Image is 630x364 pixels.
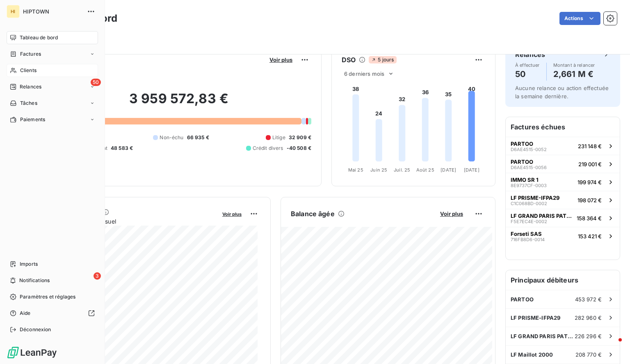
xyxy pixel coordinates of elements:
[220,210,244,217] button: Voir plus
[20,116,45,123] span: Paiements
[46,90,311,115] h2: 3 959 572,83 €
[578,161,602,167] span: 219 001 €
[253,145,283,152] span: Crédit divers
[272,134,285,141] span: Litige
[289,134,311,141] span: 32 909 €
[369,56,396,63] span: 5 jours
[575,333,602,339] span: 226 296 €
[20,83,41,90] span: Relances
[20,293,75,301] span: Paramètres et réglages
[344,70,384,77] span: 6 derniers mois
[46,217,217,226] span: Chiffre d'affaires mensuel
[7,346,57,359] img: Logo LeanPay
[267,56,295,63] button: Voir plus
[553,68,595,81] h4: 2,661 M €
[511,183,547,188] span: 8E9737CF-0003
[20,50,41,58] span: Factures
[506,209,620,227] button: LF GRAND PARIS PATRIMOINE - IFPA28F5E7EC4E-0002158 364 €
[506,191,620,209] button: LF PRISME-IFPA29C1C068BD-0002198 072 €
[7,5,20,18] div: HI
[578,233,602,240] span: 153 421 €
[441,167,456,173] tspan: [DATE]
[511,351,553,358] span: LF Maillot 2000
[515,63,540,68] span: À effectuer
[506,227,620,245] button: Forseti SAS716FB8D6-0014153 421 €
[91,79,101,86] span: 50
[506,270,620,290] h6: Principaux débiteurs
[20,310,31,317] span: Aide
[511,213,573,219] span: LF GRAND PARIS PATRIMOINE - IFPA28
[511,176,539,183] span: IMMO SR 1
[20,34,58,41] span: Tableau de bord
[511,296,534,303] span: PARTOO
[416,167,434,173] tspan: Août 25
[575,351,602,358] span: 208 770 €
[187,134,209,141] span: 66 935 €
[269,57,292,63] span: Voir plus
[575,314,602,321] span: 282 960 €
[20,326,51,333] span: Déconnexion
[94,272,101,280] span: 3
[511,201,547,206] span: C1C068BD-0002
[291,209,335,219] h6: Balance âgée
[559,12,600,25] button: Actions
[511,219,547,224] span: F5E7EC4E-0002
[511,158,533,165] span: PARTOO
[602,336,622,356] iframe: Intercom live chat
[578,143,602,149] span: 231 148 €
[370,167,387,173] tspan: Juin 25
[511,231,542,237] span: Forseti SAS
[506,155,620,173] button: PARTOOD6AE4515-0056219 001 €
[511,237,545,242] span: 716FB8D6-0014
[515,50,545,59] h6: Relances
[575,296,602,303] span: 453 972 €
[515,68,540,81] h4: 50
[287,145,311,152] span: -40 508 €
[20,99,37,107] span: Tâches
[511,140,533,147] span: PARTOO
[348,167,363,173] tspan: Mai 25
[7,307,98,320] a: Aide
[511,147,547,152] span: D6AE4515-0052
[577,215,602,222] span: 158 364 €
[553,63,595,68] span: Montant à relancer
[511,314,560,321] span: LF PRISME-IFPA29
[111,145,133,152] span: 48 583 €
[394,167,410,173] tspan: Juil. 25
[511,194,559,201] span: LF PRISME-IFPA29
[577,179,602,185] span: 199 974 €
[577,197,602,203] span: 198 072 €
[438,210,466,217] button: Voir plus
[506,173,620,191] button: IMMO SR 18E9737CF-0003199 974 €
[20,67,37,74] span: Clients
[342,55,356,65] h6: DSO
[440,210,463,217] span: Voir plus
[506,137,620,155] button: PARTOOD6AE4515-0052231 148 €
[464,167,479,173] tspan: [DATE]
[160,134,183,141] span: Non-échu
[20,260,38,268] span: Imports
[511,333,575,339] span: LF GRAND PARIS PATRIMOINE - IFPA28
[19,277,50,284] span: Notifications
[511,165,547,170] span: D6AE4515-0056
[506,117,620,137] h6: Factures échues
[222,211,242,217] span: Voir plus
[23,8,82,15] span: HIPTOWN
[515,85,609,99] span: Aucune relance ou action effectuée la semaine dernière.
